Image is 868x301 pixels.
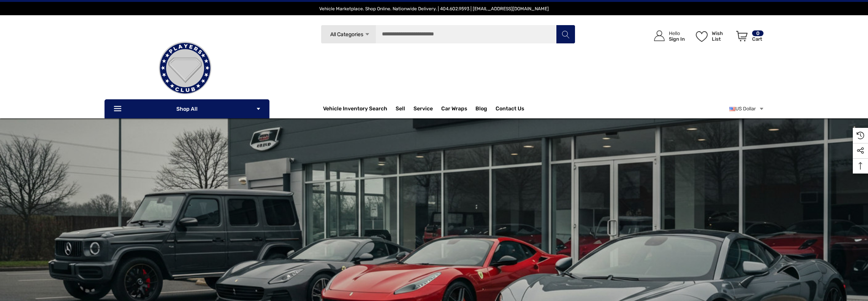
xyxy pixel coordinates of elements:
p: 0 [752,30,763,36]
span: Vehicle Marketplace. Shop Online. Nationwide Delivery. | 404.602.9593 | [EMAIL_ADDRESS][DOMAIN_NAME] [319,6,549,11]
a: Vehicle Inventory Search [323,105,387,114]
a: USD [729,101,764,116]
button: Search [556,25,575,44]
a: Car Wraps [441,101,475,116]
svg: Icon Line [113,105,124,113]
a: Sign in [645,23,689,49]
p: Sign In [669,36,685,42]
a: Contact Us [496,105,524,114]
svg: Social Media [857,147,864,154]
svg: Icon Arrow Down [256,106,261,111]
img: Players Club | Cars For Sale [147,30,223,106]
a: Sell [396,101,413,116]
p: Cart [752,36,763,42]
p: Hello [669,30,685,36]
svg: Icon User Account [654,30,665,41]
p: Shop All [105,99,269,118]
span: All Categories [330,31,363,38]
a: Cart with 0 items [733,23,764,53]
a: All Categories Icon Arrow Down Icon Arrow Up [321,25,376,44]
svg: Review Your Cart [736,31,748,41]
svg: Icon Arrow Down [364,32,370,37]
p: Wish List [712,30,732,42]
svg: Recently Viewed [857,132,864,139]
span: Sell [396,105,405,114]
a: Service [413,105,433,114]
span: Car Wraps [441,105,467,114]
a: Wish List Wish List [692,23,733,49]
svg: Top [853,162,868,170]
a: Blog [475,105,487,114]
svg: Wish List [696,31,708,42]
